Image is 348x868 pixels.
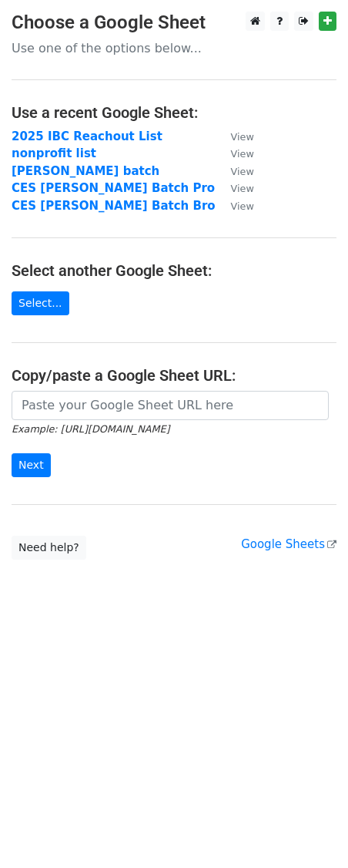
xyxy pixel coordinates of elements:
[231,183,254,194] small: View
[12,261,336,280] h4: Select another Google Sheet:
[12,423,169,435] small: Example: [URL][DOMAIN_NAME]
[216,181,254,195] a: View
[12,12,336,34] h3: Choose a Google Sheet
[12,391,329,420] input: Paste your Google Sheet URL here
[231,200,254,212] small: View
[12,164,159,178] a: [PERSON_NAME] batch
[12,130,162,143] a: 2025 IBC Reachout List
[231,148,254,160] small: View
[216,199,254,213] a: View
[12,103,336,122] h4: Use a recent Google Sheet:
[216,146,254,160] a: View
[12,453,51,477] input: Next
[12,199,216,213] a: CES [PERSON_NAME] Batch Bro
[216,130,254,143] a: View
[241,537,336,551] a: Google Sheets
[12,366,336,385] h4: Copy/paste a Google Sheet URL:
[12,291,69,315] a: Select...
[216,164,254,178] a: View
[12,40,336,56] p: Use one of the options below...
[12,181,215,195] a: CES [PERSON_NAME] Batch Pro
[12,536,86,560] a: Need help?
[231,166,254,177] small: View
[12,146,96,160] a: nonprofit list
[231,131,254,143] small: View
